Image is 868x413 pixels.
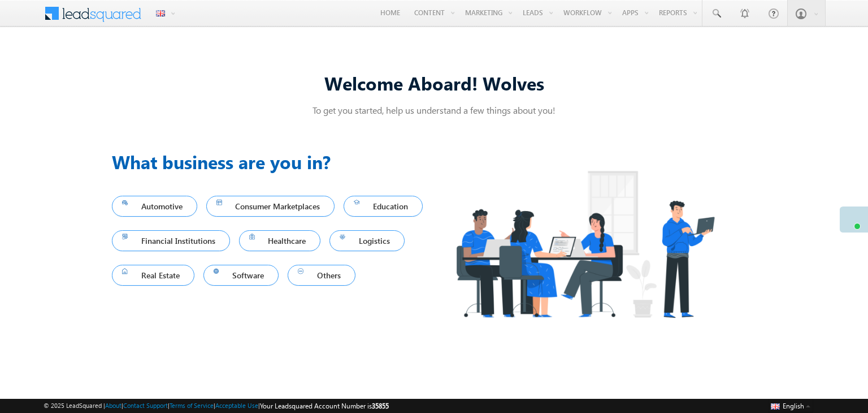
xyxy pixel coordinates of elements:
span: Financial Institutions [122,233,220,248]
span: Others [298,268,345,283]
a: Terms of Service [170,402,214,409]
span: Automotive [122,199,187,214]
span: English [783,402,804,410]
a: Contact Support [123,402,168,409]
span: Logistics [340,233,394,248]
img: Industry.png [434,148,736,340]
span: Consumer Marketplaces [216,199,325,214]
div: Welcome Aboard! Wolves [112,71,756,95]
span: Education [354,199,413,214]
a: Acceptable Use [215,402,258,409]
a: About [105,402,121,409]
span: © 2025 LeadSquared | | | | | [44,401,389,411]
span: Software [214,268,269,283]
span: Real Estate [122,268,184,283]
span: Your Leadsquared Account Number is [260,402,389,410]
button: English [768,399,813,412]
span: 35855 [372,402,389,410]
h3: What business are you in? [112,148,434,175]
span: Healthcare [249,233,311,248]
p: To get you started, help us understand a few things about you! [112,104,756,116]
